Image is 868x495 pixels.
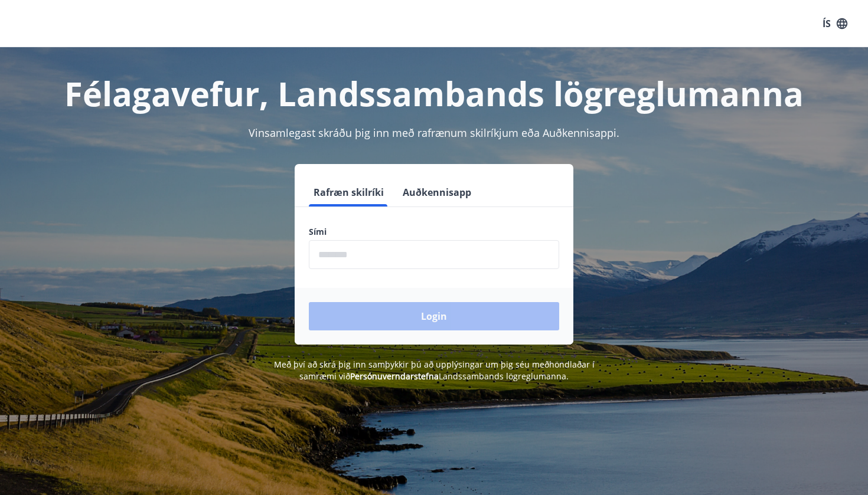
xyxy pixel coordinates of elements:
span: Með því að skrá þig inn samþykkir þú að upplýsingar um þig séu meðhöndlaðar í samræmi við Landssa... [274,359,595,382]
button: Rafræn skilríki [309,178,389,206]
a: Persónuverndarstefna [350,371,439,382]
h1: Félagavefur, Landssambands lögreglumanna [23,71,845,116]
button: Auðkennisapp [398,178,476,206]
span: Vinsamlegast skráðu þig inn með rafrænum skilríkjum eða Auðkennisappi. [249,126,619,140]
label: Sími [309,226,559,238]
button: ÍS [816,13,854,34]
